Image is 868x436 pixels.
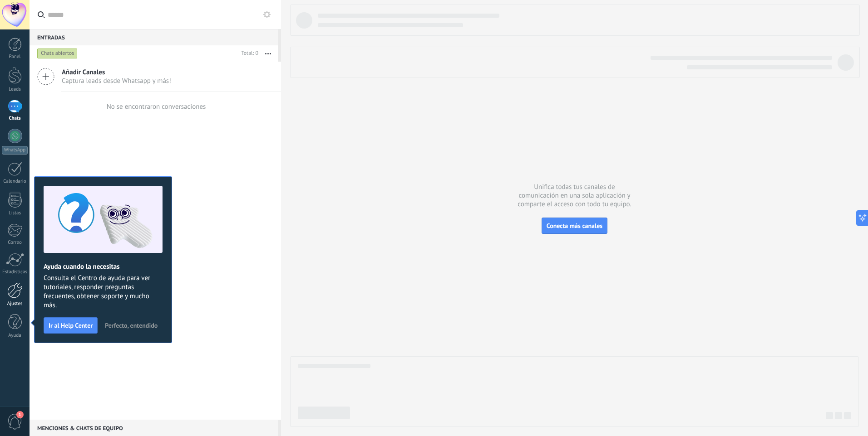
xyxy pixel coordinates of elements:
[2,333,28,339] div: Ayuda
[37,48,78,59] div: Chats abiertos
[101,319,162,332] button: Perfecto, entendido
[44,274,163,310] span: Consulta el Centro de ayuda para ver tutoriales, responder preguntas frecuentes, obtener soporte ...
[2,116,28,121] div: Chats
[2,210,28,216] div: Listas
[238,49,258,58] div: Total: 0
[2,240,28,246] div: Correo
[2,269,28,275] div: Estadísticas
[2,179,28,184] div: Calendario
[107,102,206,111] div: No se encontraron conversaciones
[62,77,171,85] span: Captura leads desde Whatsapp y más!
[105,322,158,329] span: Perfecto, entendido
[2,87,28,92] div: Leads
[49,322,93,329] span: Ir al Help Center
[2,54,28,60] div: Panel
[2,146,28,155] div: WhatsApp
[542,218,607,234] button: Conecta más canales
[62,68,171,77] span: Añadir Canales
[16,411,24,418] span: 1
[2,301,28,307] div: Ajustes
[30,420,278,436] div: Menciones & Chats de equipo
[44,317,98,334] button: Ir al Help Center
[547,222,602,230] span: Conecta más canales
[44,262,163,271] h2: Ayuda cuando la necesitas
[30,29,278,45] div: Entradas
